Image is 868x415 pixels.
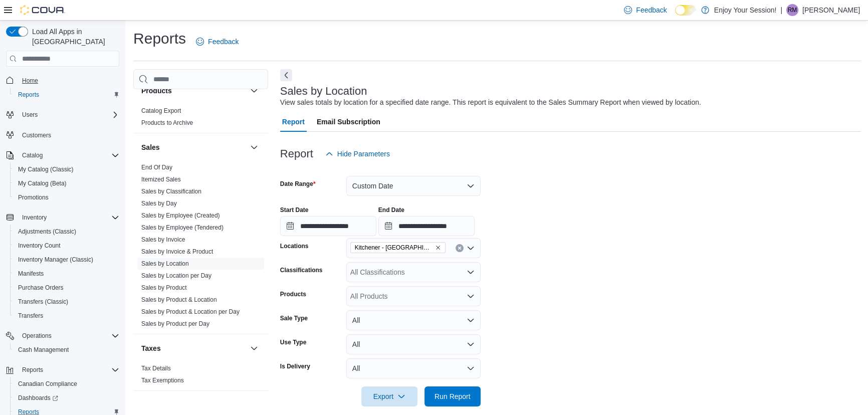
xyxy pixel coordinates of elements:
[141,284,187,291] a: Sales by Product
[22,214,47,222] span: Inventory
[192,32,243,52] a: Feedback
[141,260,189,267] a: Sales by Location
[424,386,481,406] button: Run Report
[14,268,119,280] span: Manifests
[141,212,220,220] span: Sales by Employee (Created)
[2,148,123,162] button: Catalog
[282,112,305,132] span: Report
[141,200,177,207] a: Sales by Day
[456,244,464,252] button: Clear input
[378,216,475,236] input: Press the down key to open a popover containing a calendar.
[802,4,860,16] p: [PERSON_NAME]
[280,290,306,298] label: Products
[2,363,123,377] button: Reports
[350,242,446,253] span: Kitchener - Highland
[280,314,308,322] label: Sale Type
[14,282,68,294] a: Purchase Orders
[10,295,123,309] button: Transfers (Classic)
[10,225,123,239] button: Adjustments (Classic)
[141,163,172,171] span: End Of Day
[141,107,181,114] a: Catalog Export
[2,108,123,122] button: Users
[141,188,201,195] a: Sales by Classification
[141,142,160,152] h3: Sales
[780,4,782,16] p: |
[141,272,211,279] a: Sales by Location per Day
[141,296,217,303] a: Sales by Product & Location
[467,244,475,252] button: Open list of options
[14,177,119,189] span: My Catalog (Beta)
[10,281,123,295] button: Purchase Orders
[141,86,246,96] button: Products
[18,284,64,292] span: Purchase Orders
[636,5,667,15] span: Feedback
[141,308,240,316] span: Sales by Product & Location per Day
[14,378,119,390] span: Canadian Compliance
[14,344,73,356] a: Cash Management
[18,193,49,201] span: Promotions
[10,377,123,391] button: Canadian Compliance
[346,334,481,354] button: All
[14,282,119,294] span: Purchase Orders
[14,344,119,356] span: Cash Management
[141,175,181,183] span: Itemized Sales
[280,97,701,108] div: View sales totals by location for a specified date range. This report is equivalent to the Sales ...
[141,296,217,304] span: Sales by Product & Location
[14,191,119,203] span: Promotions
[22,111,38,119] span: Users
[141,199,177,207] span: Sales by Day
[18,270,44,278] span: Manifests
[141,272,211,280] span: Sales by Location per Day
[435,245,441,251] button: Remove Kitchener - Highland from selection in this group
[435,391,471,401] span: Run Report
[14,240,119,252] span: Inventory Count
[18,179,67,187] span: My Catalog (Beta)
[14,310,119,322] span: Transfers
[18,256,93,264] span: Inventory Manager (Classic)
[18,91,39,99] span: Reports
[10,343,123,357] button: Cash Management
[18,212,51,224] button: Inventory
[141,343,246,353] button: Taxes
[367,386,411,406] span: Export
[141,377,184,384] a: Tax Exemptions
[10,88,123,102] button: Reports
[786,4,798,16] div: Rahil Mansuri
[14,254,119,266] span: Inventory Manager (Classic)
[141,86,172,96] h3: Products
[141,119,193,126] a: Products to Archive
[18,109,119,121] span: Users
[18,109,42,121] button: Users
[141,260,189,268] span: Sales by Location
[280,180,316,188] label: Date Range
[280,206,309,214] label: Start Date
[22,366,43,374] span: Reports
[14,392,62,404] a: Dashboards
[133,161,268,334] div: Sales
[18,346,69,354] span: Cash Management
[280,216,376,236] input: Press the down key to open a popover containing a calendar.
[10,309,123,323] button: Transfers
[14,240,65,252] a: Inventory Count
[18,312,43,320] span: Transfers
[141,365,171,372] a: Tax Details
[141,343,161,353] h3: Taxes
[20,5,65,15] img: Cova
[141,236,185,243] a: Sales by Invoice
[141,320,209,327] a: Sales by Product per Day
[28,27,119,47] span: Load All Apps in [GEOGRAPHIC_DATA]
[14,89,43,101] a: Reports
[14,226,119,238] span: Adjustments (Classic)
[141,176,181,183] a: Itemized Sales
[18,394,58,402] span: Dashboards
[280,242,309,250] label: Locations
[18,129,55,141] a: Customers
[18,298,68,306] span: Transfers (Classic)
[141,224,224,231] a: Sales by Employee (Tendered)
[18,75,42,87] a: Home
[675,5,696,16] input: Dark Mode
[18,149,47,161] button: Catalog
